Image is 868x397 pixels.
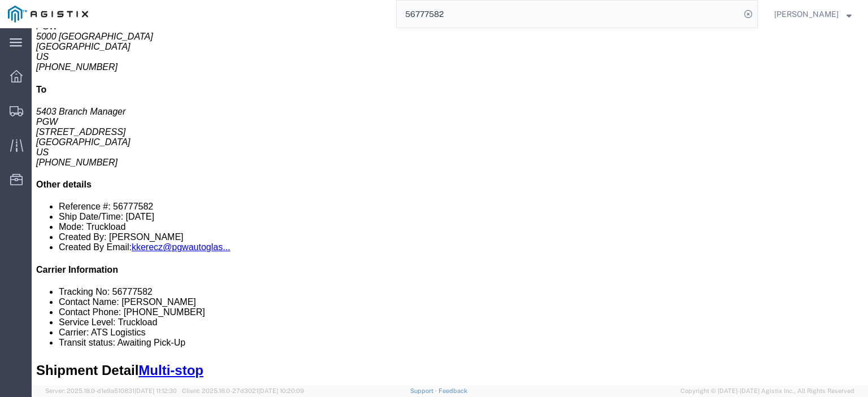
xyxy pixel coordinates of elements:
[134,387,177,394] span: [DATE] 11:12:30
[32,28,868,385] iframe: FS Legacy Container
[45,387,177,394] span: Server: 2025.18.0-d1e9a510831
[410,387,439,394] a: Support
[258,387,304,394] span: [DATE] 10:20:09
[397,1,740,28] input: Search for shipment number, reference number
[774,8,839,20] span: Jesse Jordan
[182,387,304,394] span: Client: 2025.18.0-27d3021
[774,7,852,21] button: [PERSON_NAME]
[680,386,854,396] span: Copyright © [DATE]-[DATE] Agistix Inc., All Rights Reserved
[439,387,467,394] a: Feedback
[8,6,88,23] img: logo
